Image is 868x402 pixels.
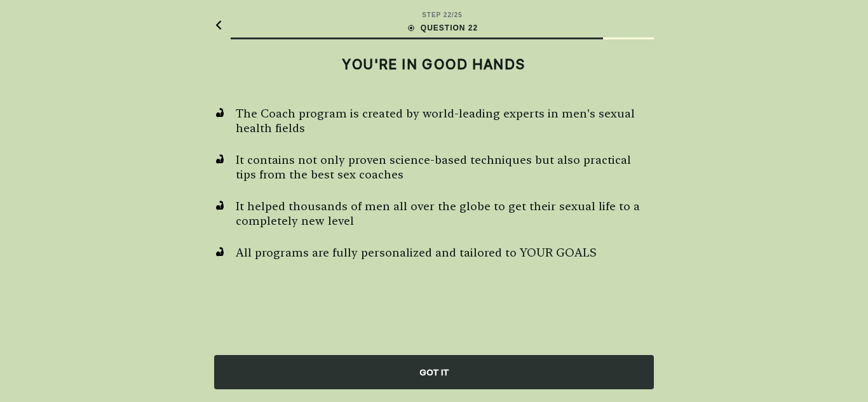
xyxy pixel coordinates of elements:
div: QUESTION 22 [407,22,478,34]
h2: YOU'RE IN GOOD HANDS [214,56,654,72]
span: All programs are fully personalized and tailored to YOUR GOALS [236,246,597,260]
span: It helped thousands of men all over the globe to get their sexual life to a completely new level [236,199,654,228]
div: STEP 22 / 25 [422,10,463,20]
span: The Coach program is created by world-leading experts in men's sexual health fields [236,107,654,135]
div: GOT IT [214,355,654,389]
span: It contains not only proven science-based techniques but also practical tips from the best sex co... [236,153,654,182]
